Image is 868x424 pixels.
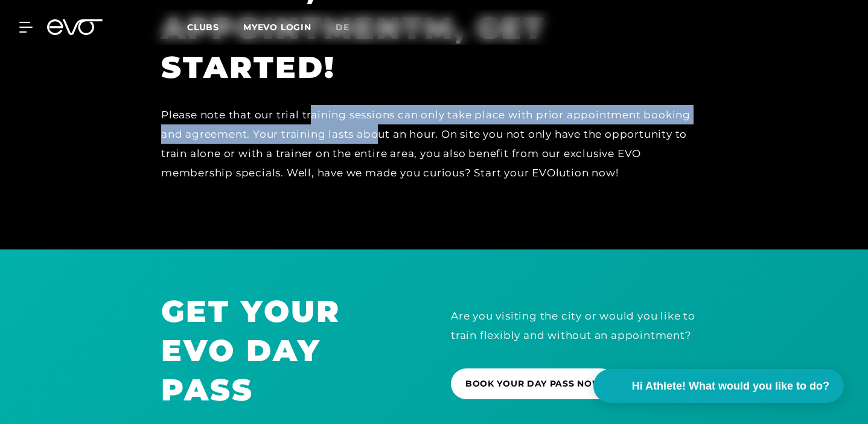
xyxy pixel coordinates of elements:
button: Hi Athlete! What would you like to do? [593,369,844,403]
a: de [336,21,364,34]
span: de [336,22,349,33]
div: Are you visiting the city or would you like to train flexibly and without an appointment? [451,306,707,345]
span: BOOK YOUR DAY PASS NOW [465,377,602,390]
span: Clubs [187,22,219,33]
span: Hi Athlete! What would you like to do? [632,378,829,394]
a: MYEVO LOGIN [243,22,311,33]
div: Please note that our trial training sessions can only take place with prior appointment booking a... [161,105,704,183]
a: Clubs [187,21,243,33]
a: BOOK YOUR DAY PASS NOW [451,368,616,399]
h1: GET YOUR EVO DAY PASS [161,292,417,410]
